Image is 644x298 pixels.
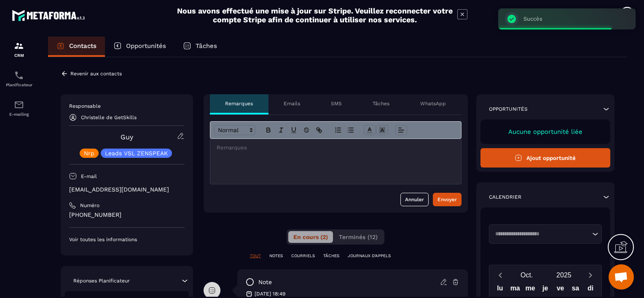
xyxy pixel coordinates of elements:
button: Terminés (12) [334,231,383,243]
div: lu [493,282,508,297]
p: note [258,278,272,286]
button: Envoyer [433,193,462,206]
p: SMS [331,100,342,107]
p: Tâches [196,42,217,50]
p: Remarques [225,100,253,107]
p: Numéro [80,202,99,209]
div: Envoyer [437,195,457,204]
p: [PHONE_NUMBER] [69,211,185,219]
p: Emails [284,100,300,107]
p: Voir toutes les informations [69,236,185,243]
a: emailemailE-mailing [2,93,36,123]
a: formationformationCRM [2,35,36,64]
div: di [583,282,598,297]
div: ma [507,282,523,297]
p: E-mailing [2,112,36,117]
div: Ouvrir le chat [609,264,634,290]
span: Terminés (12) [339,234,378,240]
p: NOTES [269,253,283,259]
p: JOURNAUX D'APPELS [348,253,391,259]
p: Opportunités [126,42,166,50]
p: Leads VSL ZENSPEAK [105,150,168,156]
button: Previous month [493,269,508,281]
button: Next month [582,269,598,281]
span: En cours (2) [293,234,328,240]
h2: Nous avons effectué une mise à jour sur Stripe. Veuillez reconnecter votre compte Stripe afin de ... [177,6,453,24]
img: email [14,100,24,110]
img: scheduler [14,70,24,80]
a: schedulerschedulerPlanificateur [2,64,36,93]
button: Ajout opportunité [480,148,611,168]
p: Opportunités [489,106,528,112]
p: [DATE] 18:49 [255,290,285,297]
p: Aucune opportunité liée [489,128,602,136]
p: COURRIELS [291,253,315,259]
p: Calendrier [489,194,521,200]
p: Responsable [69,103,185,109]
p: Contacts [69,42,97,50]
p: Nrp [84,150,94,156]
p: Planificateur [2,82,36,87]
input: Search for option [492,230,590,238]
p: TÂCHES [323,253,339,259]
a: Contacts [48,37,105,57]
p: Christelle de GetSkills [81,114,137,120]
p: Réponses Planificateur [73,277,130,284]
button: Annuler [400,193,429,206]
p: E-mail [81,173,97,180]
img: logo [12,8,88,23]
a: Guy [121,133,133,141]
div: me [523,282,538,297]
div: je [538,282,553,297]
p: [EMAIL_ADDRESS][DOMAIN_NAME] [69,186,185,194]
p: CRM [2,53,36,58]
p: TOUT [250,253,261,259]
div: Search for option [489,224,602,244]
button: Open years overlay [545,268,582,282]
div: sa [568,282,583,297]
div: ve [553,282,568,297]
button: En cours (2) [288,231,333,243]
p: WhatsApp [420,100,446,107]
p: Tâches [373,100,389,107]
p: Revenir aux contacts [70,71,122,77]
a: Opportunités [105,37,174,57]
button: Open months overlay [508,268,545,282]
img: formation [14,41,24,51]
a: Tâches [174,37,225,57]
